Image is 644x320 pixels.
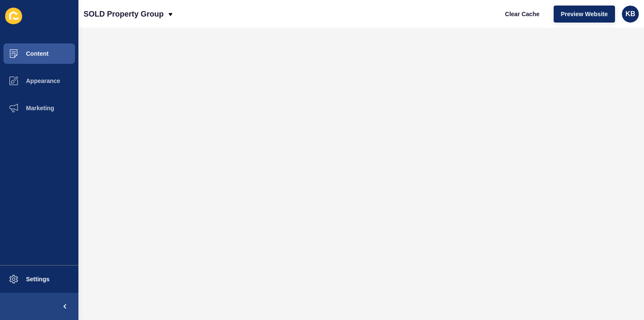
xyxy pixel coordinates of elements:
[84,3,164,25] p: SOLD Property Group
[561,10,608,18] span: Preview Website
[505,10,540,18] span: Clear Cache
[554,6,615,23] button: Preview Website
[498,6,547,23] button: Clear Cache
[625,10,635,18] span: KB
